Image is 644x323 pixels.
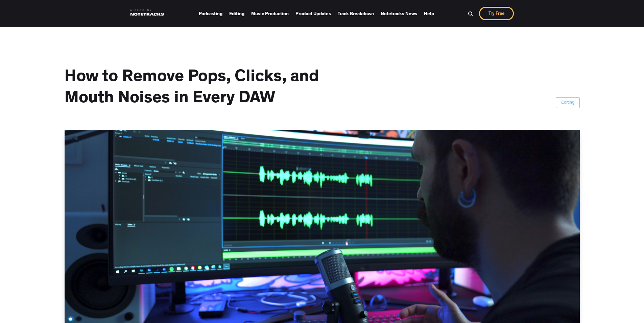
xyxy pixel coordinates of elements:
a: Podcasting [199,9,222,19]
h1: How to Remove Pops, Clicks, and Mouth Noises in Every DAW [65,68,335,110]
a: Product Updates [295,9,331,19]
a: Track Breakdown [338,9,374,19]
a: Notetracks News [381,9,417,19]
a: Help [424,9,434,19]
a: Editing [556,97,580,108]
a: Music Production [251,9,289,19]
img: Search Bar [468,11,473,16]
div: Editing [561,100,574,106]
a: Try Free [479,7,514,20]
a: Editing [229,9,244,19]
